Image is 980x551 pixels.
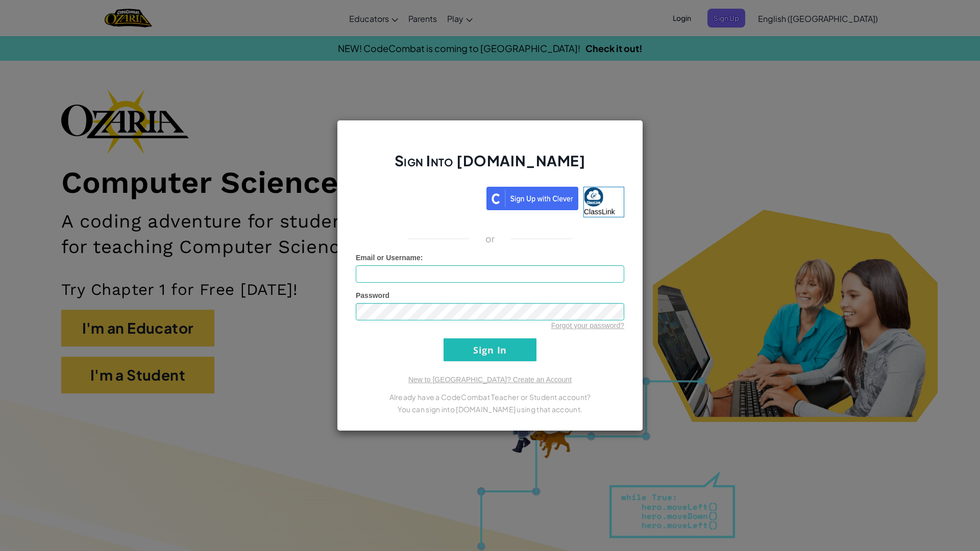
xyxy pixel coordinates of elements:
a: New to [GEOGRAPHIC_DATA]? Create an Account [408,375,572,384]
span: Password [356,291,389,299]
a: Forgot your password? [551,321,624,330]
iframe: Sign in with Google Button [351,186,486,208]
label: : [356,253,423,263]
span: Email or Username [356,254,421,262]
p: You can sign into [DOMAIN_NAME] using that account. [356,403,624,415]
img: clever_sso_button@2x.png [486,187,578,210]
img: classlink-logo-small.png [584,187,603,207]
input: Sign In [444,338,536,361]
p: or [485,233,495,245]
p: Already have a CodeCombat Teacher or Student account? [356,391,624,403]
h2: Sign Into [DOMAIN_NAME] [356,151,624,181]
span: ClassLink [584,208,615,216]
